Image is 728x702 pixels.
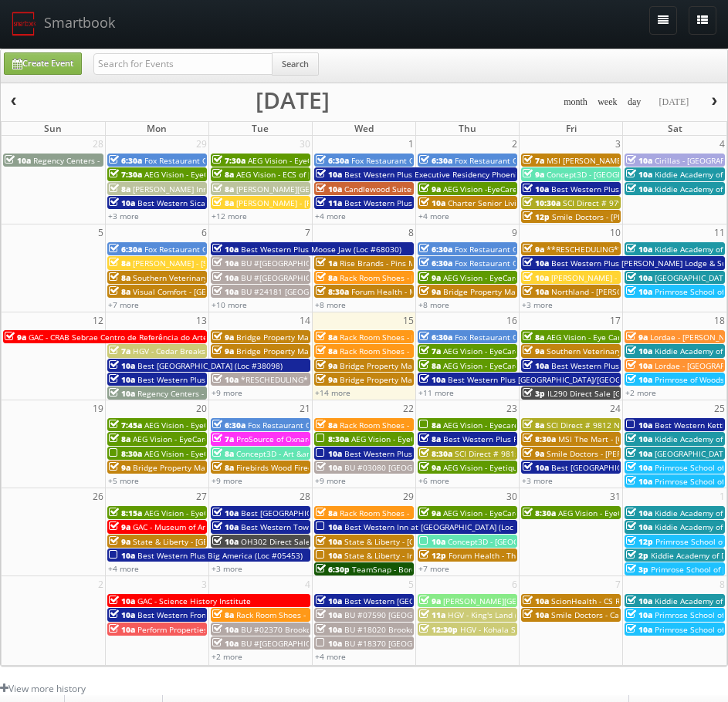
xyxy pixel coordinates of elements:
span: 7a [419,346,441,356]
span: Fri [566,122,577,135]
span: TeamSnap - Border Youth Athletic Association [352,564,523,575]
span: Northland - [PERSON_NAME] Commons [551,286,696,297]
span: Rack Room Shoes - 1077 Carolina Premium Outlets [340,508,529,518]
span: 10a [212,638,239,649]
a: +2 more [625,387,656,398]
a: Create Event [4,52,82,75]
span: 12p [626,536,653,547]
span: Fox Restaurant Concepts - Culinary Dropout - [GEOGRAPHIC_DATA] [455,244,699,255]
span: 7a [212,434,234,444]
span: 6:30p [316,564,350,575]
span: MSI [PERSON_NAME] [547,155,624,166]
span: 8:30a [419,448,452,459]
span: 28 [91,136,105,152]
span: Bridge Property Management - Veranda at [GEOGRAPHIC_DATA] [443,286,679,297]
span: BU #[GEOGRAPHIC_DATA] [241,638,335,649]
span: 10a [212,258,239,268]
span: 8a [212,609,234,620]
span: Best Western Sicamous Inn (Loc #62108) [137,197,290,208]
span: Fox Restaurant Concepts - Culinary Dropout - [GEOGRAPHIC_DATA] [455,155,699,166]
span: AEG Vision - EyeCare Specialties of [US_STATE] – [PERSON_NAME] EyeCare [443,346,717,356]
span: Best [GEOGRAPHIC_DATA] (Loc #38098) [137,360,283,371]
span: [PERSON_NAME] - [PERSON_NAME] Store [551,272,703,283]
span: 6:30a [419,244,452,255]
span: Best Western [GEOGRAPHIC_DATA]/[GEOGRAPHIC_DATA] (Loc #05785) [344,596,601,606]
a: +4 more [418,211,449,221]
a: +3 more [212,563,242,574]
span: 6:30a [419,155,452,166]
span: Smile Doctors - [PERSON_NAME] [547,448,666,459]
a: +4 more [315,211,346,221]
span: OH302 Direct Sale Quality Inn & Suites [GEOGRAPHIC_DATA] - [GEOGRAPHIC_DATA] [241,536,547,547]
span: 10a [109,609,135,620]
span: Rack Room Shoes - [STREET_ADDRESS] [340,272,481,283]
span: 7a [523,155,544,166]
span: AEG Vision -EyeCare Specialties of [US_STATE] – Eyes On Sammamish [443,184,699,194]
span: Fox Restaurant Concepts - Culinary Dropout - [GEOGRAPHIC_DATA] [248,420,492,430]
span: AEG Vision - EyeCare Specialties of [US_STATE] - Price Family Eyecare Professionals - Chilicothe [144,508,496,518]
span: Best Western Plus Canyon Pines (Loc #45083) [344,448,514,459]
span: HGV - Cedar Breaks [133,346,205,356]
span: 10a [316,609,342,620]
a: +9 more [212,475,242,486]
span: *RESCHEDULING* BU #00946 Brookdale Skyline [241,374,421,385]
span: HGV - King's Land (Recapture) [448,609,557,620]
a: +3 more [522,299,553,310]
span: Candlewood Suites [GEOGRAPHIC_DATA] [GEOGRAPHIC_DATA] [344,184,571,194]
span: 6:30a [419,258,452,268]
span: Fox Restaurant Concepts - Culinary Dropout - Tempe [455,258,648,268]
span: 2 [510,136,519,152]
span: 10a [212,244,239,255]
span: Bridge Property Management - [GEOGRAPHIC_DATA] at [GEOGRAPHIC_DATA] [133,462,414,473]
span: 10a [523,609,549,620]
button: week [592,93,623,112]
span: 9a [5,332,26,343]
span: 10a [626,420,652,430]
span: 10a [626,521,652,532]
span: Fox Restaurant Concepts - [GEOGRAPHIC_DATA] - [GEOGRAPHIC_DATA] [351,155,608,166]
span: 10a [626,272,652,283]
span: Forum Health - The Woodlands Clinic [449,550,586,561]
span: 10a [626,374,652,385]
span: 10a [523,184,549,194]
span: 10a [212,272,239,283]
span: 9a [626,332,648,343]
span: [PERSON_NAME][GEOGRAPHIC_DATA] - [GEOGRAPHIC_DATA] [236,184,455,194]
a: +8 more [315,299,346,310]
span: 6:30a [109,155,142,166]
span: 8a [212,184,234,194]
span: 10a [212,536,239,547]
span: 7:45a [109,420,142,430]
span: State & Liberty - Indy - [GEOGRAPHIC_DATA] IN [344,550,516,561]
a: +4 more [108,563,139,574]
span: 8a [419,420,441,430]
span: Regency Centers - [GEOGRAPHIC_DATA] (63020) [33,155,208,166]
span: Charter Senior Living - Naugatuck [448,197,573,208]
span: ScionHealth - CS Round Rock [551,596,658,606]
span: Best Western Plus [GEOGRAPHIC_DATA] (Loc #35038) [344,197,540,208]
span: AEG Vision - EyeCare Specialties of [US_STATE] – [PERSON_NAME] Eye Clinic [248,155,527,166]
span: 10a [5,155,31,166]
span: 9a [316,360,337,371]
span: Wed [354,122,374,135]
span: Tue [252,122,269,135]
span: 11a [316,197,342,208]
span: Bridge Property Management - [GEOGRAPHIC_DATA] [340,360,533,371]
span: AEG Vision - EyeCare Specialties of [US_STATE] – Family Vision Care Center [133,434,408,444]
span: 9a [419,508,441,518]
span: BU #18370 [GEOGRAPHIC_DATA] [344,638,464,649]
span: 10a [316,462,342,473]
span: Southern Veterinary Partners - [GEOGRAPHIC_DATA] [133,272,324,283]
span: BU #[GEOGRAPHIC_DATA] [241,272,335,283]
span: Fox Restaurant Concepts - [PERSON_NAME][GEOGRAPHIC_DATA] [144,244,380,255]
span: 9a [419,184,441,194]
span: 10a [316,448,342,459]
button: day [622,93,647,112]
span: Bridge Property Management - Bridges at [GEOGRAPHIC_DATA] [236,332,470,343]
span: BU #07590 [GEOGRAPHIC_DATA] [344,609,464,620]
span: [PERSON_NAME] - [PERSON_NAME] Columbus Circle [236,197,427,208]
span: 9a [523,244,544,255]
a: +8 more [418,299,449,310]
span: Concept3D - [GEOGRAPHIC_DATA][PERSON_NAME] [448,536,631,547]
span: 10a [626,155,652,166]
